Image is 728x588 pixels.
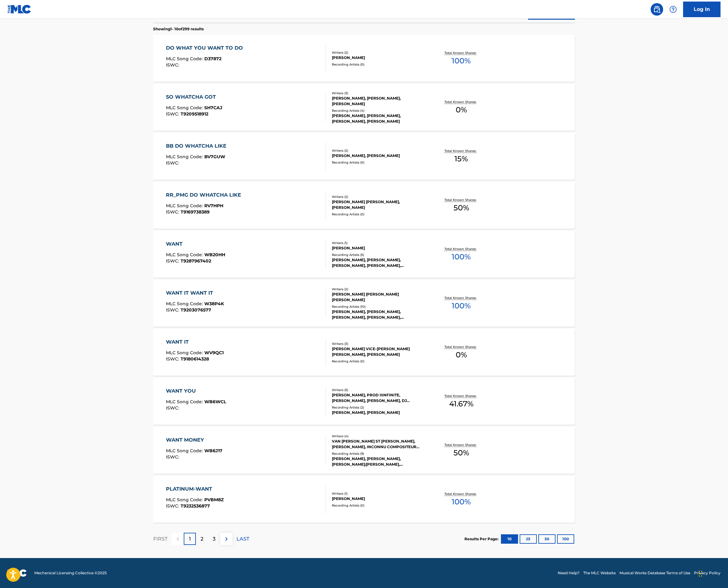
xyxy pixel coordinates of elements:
[332,62,426,67] div: Recording Artists ( 0 )
[444,296,478,300] p: Total Known Shares:
[332,50,426,55] div: Writers ( 2 )
[166,154,204,159] span: MLC Song Code :
[189,535,191,543] p: 1
[332,392,426,404] div: [PERSON_NAME], PROD IIINFINITE, [PERSON_NAME], [PERSON_NAME], DJ SHOWOUTT
[538,534,556,544] button: 50
[619,570,690,576] a: Musical Works Database Terms of Use
[34,570,107,576] span: Mechanical Licensing Collective © 2025
[153,26,204,32] p: Showing 1 - 10 of 299 results
[699,564,702,583] div: Drag
[204,154,225,159] span: BV7GUW
[444,443,478,447] p: Total Known Shares:
[181,258,211,264] span: T9287967402
[332,405,426,410] div: Recording Artists ( 2 )
[166,350,204,355] span: MLC Song Code :
[332,309,426,320] div: [PERSON_NAME], [PERSON_NAME], [PERSON_NAME], [PERSON_NAME], [PERSON_NAME]
[501,534,518,544] button: 10
[166,448,204,453] span: MLC Song Code :
[166,111,181,117] span: ISWC :
[444,394,478,398] p: Total Known Shares:
[166,399,204,404] span: MLC Song Code :
[452,55,471,66] span: 100 %
[332,55,426,61] div: [PERSON_NAME]
[454,202,469,213] span: 50 %
[464,536,500,542] p: Results Per Page:
[166,105,204,110] span: MLC Song Code :
[669,6,677,13] img: help
[332,91,426,96] div: Writers ( 3 )
[332,304,426,309] div: Recording Artists ( 10 )
[454,153,468,164] span: 15 %
[213,535,216,543] p: 3
[223,535,230,543] img: right
[166,485,224,493] div: PLATINUM-WANT
[204,399,226,404] span: WB6WCL
[166,454,181,460] span: ISWC :
[583,570,616,576] a: The MLC Website
[444,51,478,55] p: Total Known Shares:
[153,84,575,131] a: SO WHATCHA GOTMLC Song Code:SH7CAJISWC:T9209518912Writers (3)[PERSON_NAME], [PERSON_NAME], [PERSO...
[7,569,27,577] img: logo
[181,307,211,313] span: T9203076577
[332,359,426,364] div: Recording Artists ( 0 )
[694,570,721,576] a: Privacy Policy
[153,280,575,327] a: WANT IT WANT ITMLC Song Code:W38P4KISWC:T9203076577Writers (2)[PERSON_NAME] [PERSON_NAME] [PERSON...
[452,496,471,507] span: 100 %
[166,160,181,166] span: ISWC :
[204,301,224,306] span: W38P4K
[558,570,580,576] a: Need Help?
[153,378,575,425] a: WANT YOUMLC Song Code:WB6WCLISWC:Writers (5)[PERSON_NAME], PROD IIINFINITE, [PERSON_NAME], [PERSO...
[332,346,426,357] div: [PERSON_NAME] VICE-[PERSON_NAME] [PERSON_NAME], [PERSON_NAME]
[166,301,204,306] span: MLC Song Code :
[332,160,426,165] div: Recording Artists ( 0 )
[166,44,246,52] div: DO WHAT YOU WANT TO DO
[454,447,469,458] span: 50 %
[444,100,478,104] p: Total Known Shares:
[7,5,32,14] img: MLC Logo
[456,349,467,360] span: 0 %
[332,451,426,456] div: Recording Artists ( 9 )
[332,287,426,292] div: Writers ( 2 )
[332,456,426,467] div: [PERSON_NAME], [PERSON_NAME], [PERSON_NAME];[PERSON_NAME], [PERSON_NAME], [PERSON_NAME]
[204,252,225,257] span: WB20HH
[153,535,167,543] p: FIRST
[153,35,575,82] a: DO WHAT YOU WANT TO DOMLC Song Code:D37872ISWC:Writers (2)[PERSON_NAME]Recording Artists (0)Total...
[166,356,181,362] span: ISWC :
[166,503,181,509] span: ISWC :
[332,410,426,415] div: [PERSON_NAME], [PERSON_NAME]
[444,198,478,202] p: Total Known Shares:
[332,148,426,153] div: Writers ( 2 )
[204,203,223,208] span: RV7HPH
[332,388,426,392] div: Writers ( 5 )
[204,497,224,502] span: PVBM8Z
[166,93,222,101] div: SO WHATCHA GOT
[153,182,575,229] a: RR_PMG DO WHATCHA LIKEMLC Song Code:RV7HPHISWC:T9169738389Writers (2)[PERSON_NAME] [PERSON_NAME],...
[667,3,679,16] div: Help
[153,476,575,523] a: PLATINUM-WANTMLC Song Code:PVBM8ZISWC:T9232536877Writers (1)[PERSON_NAME]Recording Artists (0)Tot...
[452,300,471,311] span: 100 %
[153,231,575,278] a: WANTMLC Song Code:WB20HHISWC:T9287967402Writers (1)[PERSON_NAME]Recording Artists (5)[PERSON_NAME...
[166,258,181,264] span: ISWC :
[332,434,426,439] div: Writers ( 4 )
[181,209,210,215] span: T9169738389
[332,245,426,251] div: [PERSON_NAME]
[332,212,426,217] div: Recording Artists ( 0 )
[166,191,244,199] div: RR_PMG DO WHATCHA LIKE
[452,251,471,262] span: 100 %
[181,111,208,117] span: T9209518912
[651,3,663,16] a: Public Search
[166,252,204,257] span: MLC Song Code :
[332,113,426,124] div: [PERSON_NAME], [PERSON_NAME], [PERSON_NAME], [PERSON_NAME]
[444,345,478,349] p: Total Known Shares:
[166,289,224,297] div: WANT IT WANT IT
[332,194,426,199] div: Writers ( 2 )
[332,439,426,450] div: VAN [PERSON_NAME] ST [PERSON_NAME], [PERSON_NAME], INCONNU COMPOSITEUR AUTEUR, UNKNOWN WRITER
[332,199,426,210] div: [PERSON_NAME] [PERSON_NAME], [PERSON_NAME]
[332,292,426,303] div: [PERSON_NAME] [PERSON_NAME] [PERSON_NAME]
[557,534,574,544] button: 100
[153,133,575,180] a: BB DO WHATCHA LIKEMLC Song Code:BV7GUWISWC:Writers (2)[PERSON_NAME], [PERSON_NAME]Recording Artis...
[204,105,222,110] span: SH7CAJ
[697,558,728,588] iframe: Chat Widget
[166,307,181,313] span: ISWC :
